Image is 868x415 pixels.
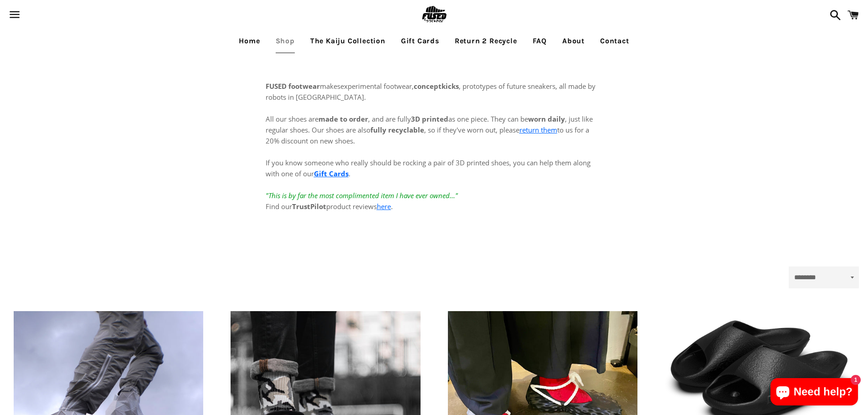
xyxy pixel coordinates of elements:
[303,30,392,52] a: The Kaiju Collection
[519,125,557,134] a: return them
[528,114,565,123] strong: worn daily
[555,30,591,52] a: About
[266,82,596,102] span: experimental footwear, , prototypes of future sneakers, all made by robots in [GEOGRAPHIC_DATA].
[266,191,458,200] em: "This is by far the most complimented item I have ever owned..."
[266,82,320,91] strong: FUSED footwear
[411,114,448,123] strong: 3D printed
[370,125,424,134] strong: fully recyclable
[414,82,459,91] strong: conceptkicks
[318,114,368,123] strong: made to order
[394,30,446,52] a: Gift Cards
[269,30,302,52] a: Shop
[526,30,554,52] a: FAQ
[314,169,349,178] a: Gift Cards
[292,202,326,211] strong: TrustPilot
[593,30,636,52] a: Contact
[232,30,267,52] a: Home
[768,378,861,408] inbox-online-store-chat: Shopify online store chat
[448,30,524,52] a: Return 2 Recycle
[266,102,603,212] p: All our shoes are , and are fully as one piece. They can be , just like regular shoes. Our shoes ...
[377,202,391,211] a: here
[266,82,340,91] span: makes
